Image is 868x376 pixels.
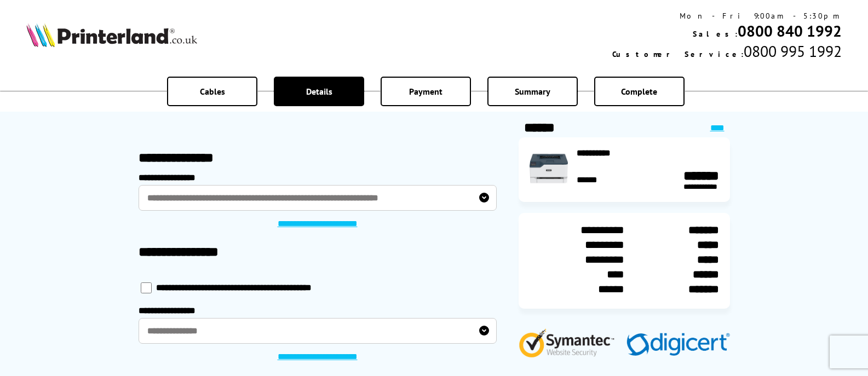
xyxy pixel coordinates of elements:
span: Sales: [693,29,738,39]
img: Printerland Logo [26,23,197,47]
span: 0800 995 1992 [744,41,842,61]
span: Cables [200,86,225,97]
span: Customer Service: [612,49,744,59]
span: Payment [409,86,442,97]
a: 0800 840 1992 [738,21,842,41]
div: Mon - Fri 9:00am - 5:30pm [612,11,842,21]
span: Details [306,86,332,97]
span: Complete [621,86,657,97]
span: Summary [515,86,550,97]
